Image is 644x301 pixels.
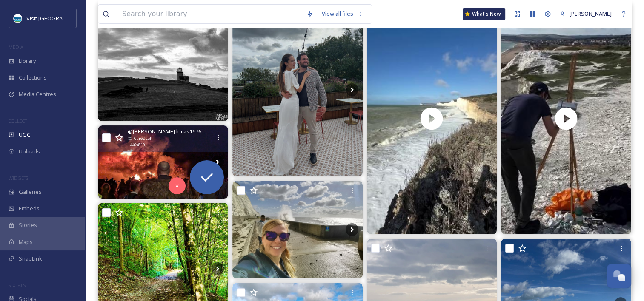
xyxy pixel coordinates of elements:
a: [PERSON_NAME] [555,6,616,22]
img: Nice big bonfire at Eastbourne bonfire celebrations last night #sussexbonfire #sussextradition #s... [98,125,228,199]
span: Collections [19,74,47,82]
span: SnapLink [19,255,42,263]
span: Embeds [19,204,40,213]
span: SOCIALS [9,282,26,288]
span: MEDIA [9,44,23,50]
span: 1440 x 810 [128,142,145,148]
span: Galleries [19,188,42,196]
span: Stories [19,221,37,229]
img: Black and white iPhone shot of the Belle Tout Lighthouse at Beachy Head, Eastbourne, East Sussex.... [98,3,228,121]
span: Maps [19,238,33,246]
img: thumbnail [501,3,631,234]
img: Capture.JPG [14,14,22,23]
span: COLLECT [9,118,27,124]
a: View all files [318,6,367,22]
img: The incredible wedding weekend of my beautiful niece chloevilarrubi to lovely 86tommyg Cousins, f... [232,3,363,176]
span: [PERSON_NAME] [570,10,612,17]
span: Media Centres [19,90,56,98]
span: WIDGETS [9,175,28,181]
img: thumbnail [366,3,497,234]
span: @ [PERSON_NAME].lucas1976 [128,128,201,136]
img: Undercliff walk from Brighton to Rottingdean watching the 'Seven Sisters' #undercliffwalk #sevens... [232,181,363,278]
span: Uploads [19,148,40,156]
span: UGC [19,131,30,139]
span: Library [19,57,36,65]
span: Visit [GEOGRAPHIC_DATA] and [GEOGRAPHIC_DATA] [26,14,159,22]
span: Carousel [134,136,151,142]
input: Search your library [118,5,302,23]
a: What's New [463,8,505,20]
button: Open Chat [607,264,631,288]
